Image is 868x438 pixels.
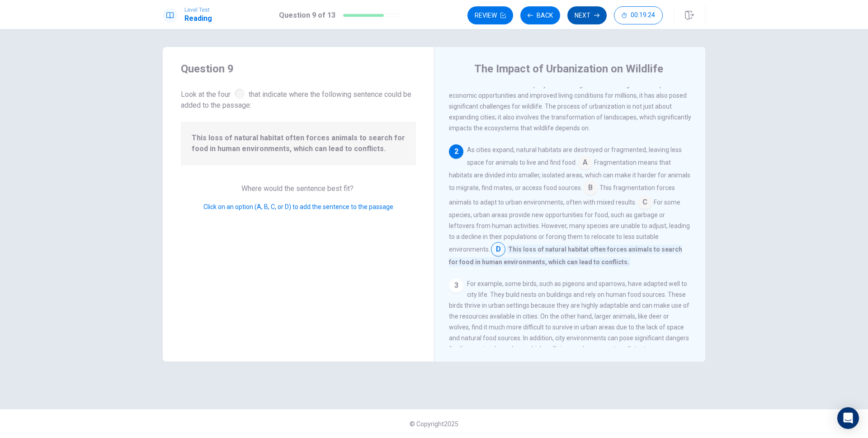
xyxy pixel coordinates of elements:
span: 00:19:24 [631,12,655,19]
div: 2 [449,144,463,159]
h4: The Impact of Urbanization on Wildlife [474,62,663,76]
span: For example, some birds, such as pigeons and sparrows, have adapted well to city life. They build... [449,280,689,352]
span: As cities expand, natural habitats are destroyed or fragmented, leaving less space for animals to... [467,146,682,166]
button: Back [520,6,560,24]
span: A [578,155,592,170]
span: This loss of natural habitat often forces animals to search for food in human environments, which... [192,133,405,154]
span: This loss of natural habitat often forces animals to search for food in human environments, which... [449,245,682,267]
div: 3 [449,278,463,293]
span: C [637,195,652,209]
button: Next [567,6,607,24]
h1: Question 9 of 13 [279,10,335,21]
span: D [491,242,505,257]
span: For some species, urban areas provide new opportunities for food, such as garbage or leftovers fr... [449,199,690,253]
button: 00:19:24 [614,6,663,24]
h4: Question 9 [181,62,416,76]
span: Click on an option (A, B, C, or D) to add the sentence to the passage [203,203,393,210]
span: B [583,181,598,195]
button: Review [467,6,513,24]
div: Open Intercom Messenger [837,407,859,429]
span: Fragmentation means that habitats are divided into smaller, isolated areas, which can make it har... [449,159,690,191]
span: Where would the sentence best fit? [241,184,355,193]
span: Look at the four that indicate where the following sentence could be added to the passage: [181,87,416,111]
h1: Reading [184,13,212,24]
span: Level Test [184,7,212,13]
span: Urbanization refers to the process in which more people begin to live in cities, leading to the e... [449,59,691,132]
span: © Copyright 2025 [410,420,458,428]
